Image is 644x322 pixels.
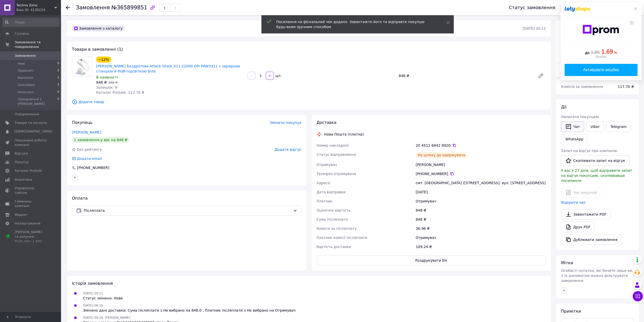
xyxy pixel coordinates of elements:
span: Без рейтингу [77,147,102,151]
span: Прийняті [18,68,33,73]
div: [PERSON_NAME] [414,160,547,169]
span: Techno Zone [16,3,54,8]
span: Оціночна вартість [317,208,350,212]
span: [DATE] 09:19 [83,304,103,307]
div: [DATE] [414,187,547,197]
span: Замовлення з [PERSON_NAME] [18,97,57,106]
a: WhatsApp [561,134,588,144]
span: Статус відправлення [317,153,356,157]
span: Каталог ProSale: 117.70 ₴ [96,90,144,94]
img: Миша Ігрова Бездротова Attack Shark X11 22000 DPI PAW3311 з зарядною станцією й RGB-підсвіткою Біла [72,57,92,77]
input: Пошук [3,18,60,27]
span: Нові [18,61,25,66]
span: Дії [561,105,566,109]
span: Оплачені [18,90,34,94]
div: Статус змінено: Нове [83,296,123,301]
a: Друк PDF [561,222,595,232]
span: 968 ₴ [109,81,118,84]
div: Отримувач [414,233,547,242]
span: Комісія за замовлення [561,85,603,89]
span: Примітки [561,309,581,314]
span: Додати товар [72,99,546,105]
button: Дублювати замовлення [561,234,622,245]
span: Головна [15,31,29,36]
span: Адреса [317,181,330,185]
span: Аналітика [15,177,32,182]
div: 36.96 ₴ [414,224,547,233]
span: Скасовані [18,83,35,87]
span: Оплата [72,196,88,201]
span: Залишок: 9 [96,85,117,89]
div: Додати email [71,156,102,161]
span: Додати відгук [275,147,301,151]
div: Нова Пошта (платна) [323,132,365,137]
div: Посилання на фіскальний чек додано. Завантажте його та відправте покупцю будь-яким зручним способом [276,19,434,29]
div: 848 ₴ [414,215,547,224]
div: Prom мікс 1 000 [15,239,47,243]
a: Відкрити чек [561,200,586,204]
span: Змінити покупця [270,121,301,125]
span: [PERSON_NAME] та рахунки [15,230,47,244]
span: [DEMOGRAPHIC_DATA] [15,129,52,134]
span: Платник [317,199,333,203]
span: 0 [57,97,59,106]
div: На шляху до одержувача [416,152,467,158]
a: Telegram [606,121,631,132]
button: Чат [561,121,584,132]
span: Запит на відгук про компанію [561,149,617,153]
span: 3 [57,83,59,87]
span: Відгуки [15,151,28,156]
span: 2 [57,68,59,73]
span: 0 [57,61,59,66]
span: Показники роботи компанії [15,138,47,147]
span: №365899851 [111,5,147,11]
span: [DATE] 20:11 [83,292,103,295]
span: Виконані [18,75,33,80]
span: Замовлення [76,5,110,11]
span: 117.70 ₴ [618,85,634,89]
a: Редагувати [536,71,546,81]
span: Історія замовлення [72,281,113,286]
div: −12% [96,56,111,63]
a: [PERSON_NAME] Бездротова Attack Shark X11 22000 DPI PAW3311 з зарядною станцією й RGB-підсвіткою ... [96,64,240,73]
span: Особисті нотатки, які бачите лише ви. З їх допомогою можна фільтрувати замовлення [561,269,633,283]
div: [PHONE_NUMBER] [416,171,546,176]
span: Каталог ProSale [15,168,42,173]
span: Номер накладної [317,143,349,147]
span: Товари в замовленні (1) [72,47,123,52]
span: Управління сайтом [15,186,47,195]
span: Комісія за післяплату [317,226,357,231]
span: Телефон отримувача [317,172,356,176]
div: Повернутися назад [66,5,70,10]
a: Viber [586,121,604,132]
span: [DATE] 09:26, [PERSON_NAME] [83,316,130,319]
span: 848 ₴ [96,80,107,84]
div: шт. [274,73,282,78]
span: Мітки [561,260,573,265]
div: [PHONE_NUMBER] [76,165,110,170]
span: Платник комісії післяплати [317,236,367,240]
div: 20 4512 6842 8920 [416,143,546,148]
span: Вартість доставки [317,245,351,249]
span: Замовлення та повідомлення [15,40,61,49]
a: [PERSON_NAME] [72,130,101,134]
span: Гаманець компанії [15,199,47,208]
span: Товари та послуги [15,121,47,125]
div: Замовлення з каталогу [72,25,125,31]
span: Написати покупцеві [561,115,599,119]
div: Статус замовлення [509,5,555,10]
time: [DATE] 20:11 [523,26,546,30]
span: Покупець [72,120,93,125]
div: 848 ₴ [397,72,534,79]
span: Покупці [15,160,28,164]
span: Післяплата [84,208,291,213]
a: Завантажити PDF [561,209,611,220]
div: Ваш ID: 4130224 [16,8,61,12]
span: 0 [57,90,59,94]
div: Отримувач [414,197,547,206]
div: 1 замовлення у вас на 848 ₴ [72,137,129,143]
span: Налаштування [15,221,40,226]
button: Скопіювати запит на відгук [561,155,629,166]
span: В наявності [96,75,118,79]
span: Дата відправки [317,190,346,194]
